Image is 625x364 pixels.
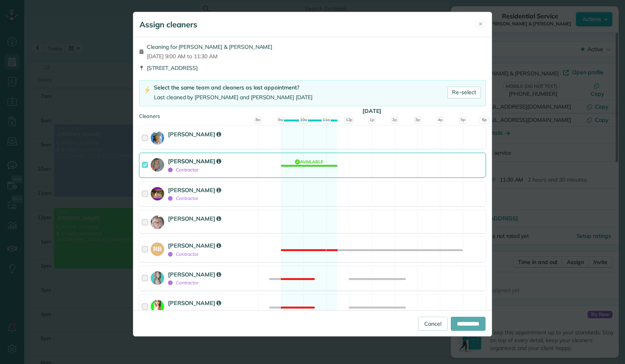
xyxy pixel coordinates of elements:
[168,271,221,278] strong: [PERSON_NAME]
[447,87,481,98] a: Re-select
[418,317,448,331] a: Cancel
[479,20,483,28] span: ✕
[168,195,198,201] span: Contractor
[168,186,221,194] strong: [PERSON_NAME]
[144,86,151,94] img: lightning-bolt-icon-94e5364df696ac2de96d3a42b8a9ff6ba979493684c50e6bbbcda72601fa0d29.png
[154,93,312,102] div: Last cleaned by [PERSON_NAME] and [PERSON_NAME] [DATE]
[139,19,197,30] h5: Assign cleaners
[168,215,221,222] strong: [PERSON_NAME]
[168,130,221,138] strong: [PERSON_NAME]
[139,112,486,115] div: Cleaners
[154,84,312,92] div: Select the same team and cleaners as last appointment?
[147,52,272,60] span: [DATE] 9:00 AM to 11:30 AM
[168,251,198,257] span: Contractor
[168,299,221,307] strong: [PERSON_NAME]
[168,280,198,285] span: Contractor
[151,243,164,253] strong: RB
[168,167,198,173] span: Contractor
[168,242,221,249] strong: [PERSON_NAME]
[168,157,221,165] strong: [PERSON_NAME]
[147,43,272,51] span: Cleaning for [PERSON_NAME] & [PERSON_NAME]
[139,64,486,72] div: [STREET_ADDRESS]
